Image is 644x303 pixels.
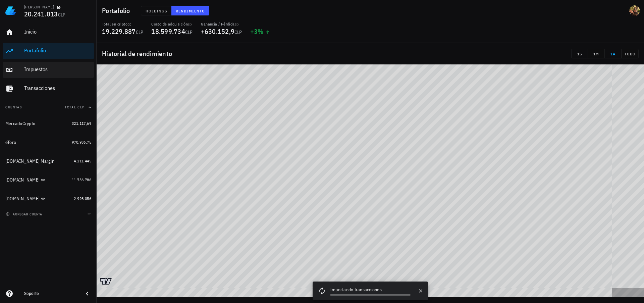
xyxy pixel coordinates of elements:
[74,196,91,201] span: 2.998.056
[3,43,94,59] a: Portafolio
[258,27,263,36] span: %
[97,43,644,64] div: Historial de rendimiento
[141,6,172,15] button: Holdings
[3,99,94,115] button: CuentasTotal CLP
[5,140,16,145] div: eToro
[24,9,58,18] span: 20.241.013
[185,29,193,35] span: CLP
[3,24,94,40] a: Inicio
[5,177,40,183] div: [DOMAIN_NAME]
[3,134,94,150] a: eToro 970.936,75
[3,62,94,78] a: Impuestos
[136,29,144,35] span: CLP
[605,49,622,58] button: 1A
[3,191,94,207] a: [DOMAIN_NAME] 2.998.056
[629,5,640,16] div: avatar
[330,286,411,294] div: Importando transacciones
[102,21,143,27] div: Total en cripto
[574,51,585,56] span: 1S
[588,49,605,58] button: 1M
[5,158,54,164] div: [DOMAIN_NAME] Margin
[201,21,242,27] div: Ganancia / Pérdida
[3,81,94,97] a: Transacciones
[74,158,91,163] span: 4.211.445
[5,196,40,202] div: [DOMAIN_NAME]
[24,4,54,10] div: [PERSON_NAME]
[175,8,205,13] span: Rendimiento
[24,47,91,54] div: Portafolio
[24,29,91,35] div: Inicio
[151,21,193,27] div: Costo de adquisición
[100,278,112,285] a: Charting by TradingView
[102,27,136,36] span: 19.229.887
[145,8,167,13] span: Holdings
[102,5,133,16] h1: Portafolio
[24,85,91,91] div: Transacciones
[3,172,94,188] a: [DOMAIN_NAME] 11.736.786
[65,105,85,109] span: Total CLP
[58,12,66,18] span: CLP
[591,51,602,56] span: 1M
[3,115,94,132] a: MercadoCrypto 321.117,69
[571,49,588,58] button: 1S
[171,6,209,15] button: Rendimiento
[234,29,242,35] span: CLP
[72,121,91,126] span: 321.117,69
[201,27,235,36] span: +630.152,9
[622,49,639,58] button: TODO
[151,27,185,36] span: 18.599.734
[72,177,91,182] span: 11.736.786
[5,121,35,127] div: MercadoCrypto
[24,291,78,296] div: Soporte
[4,211,45,217] button: agregar cuenta
[7,212,42,216] span: agregar cuenta
[250,28,270,35] div: +3
[607,51,619,56] span: 1A
[624,51,636,56] span: TODO
[24,66,91,72] div: Impuestos
[72,140,91,145] span: 970.936,75
[5,5,16,16] img: LedgiFi
[3,153,94,169] a: [DOMAIN_NAME] Margin 4.211.445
